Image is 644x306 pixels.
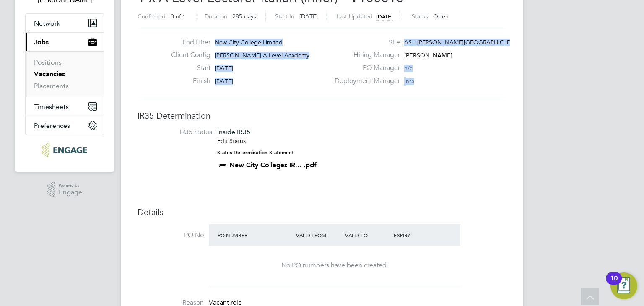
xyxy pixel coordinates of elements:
[146,128,212,137] label: IR35 Status
[138,207,506,218] h3: Details
[164,77,210,86] label: Finish
[376,13,393,20] span: [DATE]
[59,189,82,196] span: Engage
[294,228,343,243] div: Valid From
[404,52,452,59] span: [PERSON_NAME]
[330,64,400,73] label: PO Manager
[47,182,83,198] a: Powered byEngage
[404,39,524,46] span: AS - [PERSON_NAME][GEOGRAPHIC_DATA]
[34,19,60,27] span: Network
[216,228,294,243] div: PO Number
[433,13,449,20] span: Open
[26,51,104,97] div: Jobs
[26,14,104,32] button: Network
[34,58,62,66] a: Positions
[610,278,618,289] div: 10
[34,82,69,90] a: Placements
[138,231,204,240] label: PO No
[337,13,373,20] label: Last Updated
[229,161,317,169] a: New City Colleges IR... .pdf
[25,143,104,157] a: Go to home page
[34,70,65,78] a: Vacancies
[217,150,294,156] strong: Status Determination Statement
[164,38,210,47] label: End Hirer
[34,122,70,130] span: Preferences
[330,77,400,86] label: Deployment Manager
[171,13,186,20] span: 0 of 1
[217,261,452,270] div: No PO numbers have been created.
[330,51,400,60] label: Hiring Manager
[343,228,392,243] div: Valid To
[34,38,49,46] span: Jobs
[215,78,233,85] span: [DATE]
[164,64,210,73] label: Start
[164,51,210,60] label: Client Config
[42,143,87,157] img: ncclondon-logo-retina.png
[215,52,309,59] span: [PERSON_NAME] A Level Academy
[412,13,428,20] label: Status
[217,128,250,136] span: Inside IR35
[59,182,82,189] span: Powered by
[406,78,414,85] span: n/a
[26,33,104,51] button: Jobs
[26,116,104,135] button: Preferences
[392,228,441,243] div: Expiry
[299,13,318,20] span: [DATE]
[138,13,166,20] label: Confirmed
[205,13,227,20] label: Duration
[34,103,69,111] span: Timesheets
[217,137,246,145] a: Edit Status
[610,272,637,299] button: Open Resource Center, 10 new notifications
[232,13,256,20] span: 285 days
[26,97,104,116] button: Timesheets
[275,13,294,20] label: Start In
[215,65,233,72] span: [DATE]
[215,39,283,46] span: New City College Limited
[404,65,413,72] span: n/a
[138,110,506,121] h3: IR35 Determination
[330,38,400,47] label: Site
